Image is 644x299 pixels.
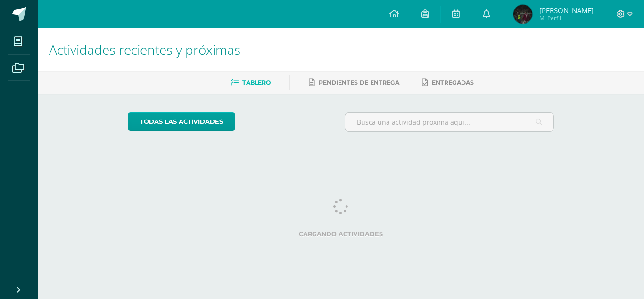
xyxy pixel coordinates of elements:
[319,79,399,86] span: Pendientes de entrega
[128,112,235,131] a: todas las Actividades
[432,79,474,86] span: Entregadas
[128,231,554,238] label: Cargando actividades
[345,113,554,131] input: Busca una actividad próxima aquí...
[49,41,240,59] span: Actividades recientes y próximas
[242,79,271,86] span: Tablero
[539,6,594,15] span: [PERSON_NAME]
[231,75,271,90] a: Tablero
[513,5,532,24] img: f13c82fe5faf93508e0927b9e27c4f8b.png
[309,75,399,90] a: Pendientes de entrega
[422,75,474,90] a: Entregadas
[539,14,594,22] span: Mi Perfil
